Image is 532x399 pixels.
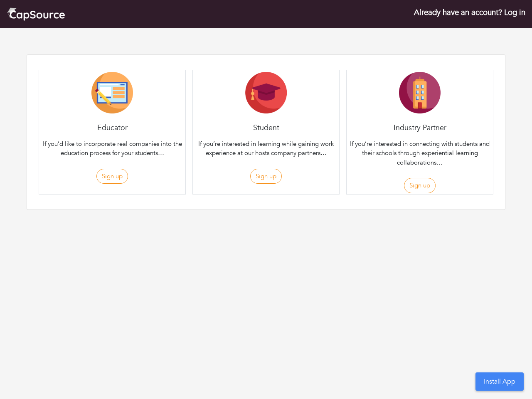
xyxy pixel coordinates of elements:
[250,169,282,184] button: Sign up
[193,123,339,133] h4: Student
[195,139,337,158] p: If you’re interested in learning while gaining work experience at our hosts company partners…
[39,123,185,133] h4: Educator
[91,72,133,113] img: Educator-Icon-31d5a1e457ca3f5474c6b92ab10a5d5101c9f8fbafba7b88091835f1a8db102f.png
[348,139,491,167] p: If you’re interested in connecting with students and their schools through experiential learning ...
[7,7,65,21] img: cap_logo.png
[414,7,525,18] a: Already have an account? Log in
[96,169,128,184] button: Sign up
[475,372,524,391] button: Install App
[41,139,184,158] p: If you’d like to incorporate real companies into the education process for your students…
[399,72,441,113] img: Company-Icon-7f8a26afd1715722aa5ae9dc11300c11ceeb4d32eda0db0d61c21d11b95ecac6.png
[245,72,287,113] img: Student-Icon-6b6867cbad302adf8029cb3ecf392088beec6a544309a027beb5b4b4576828a8.png
[347,123,493,133] h4: Industry Partner
[404,178,436,193] button: Sign up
